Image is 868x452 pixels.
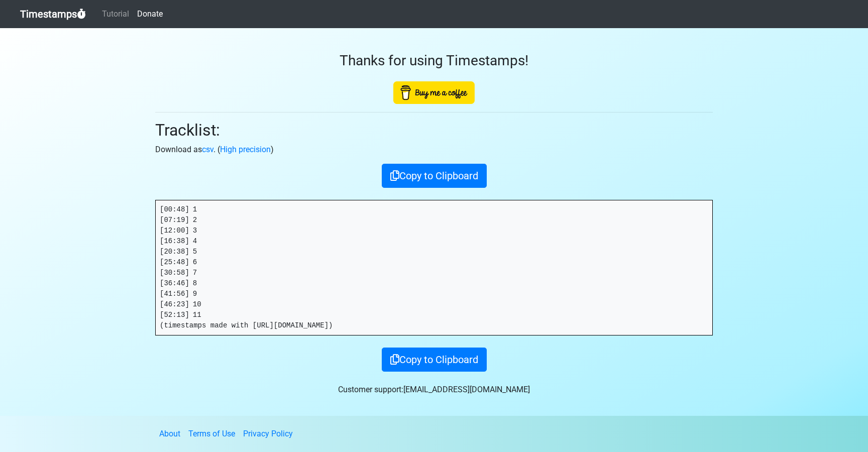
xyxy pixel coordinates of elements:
[156,200,712,335] pre: [00:48] 1 [07:19] 2 [12:00] 3 [16:38] 4 [20:38] 5 [25:48] 6 [30:58] 7 [36:46] 8 [41:56] 9 [46:23]...
[382,164,487,188] button: Copy to Clipboard
[382,348,487,372] button: Copy to Clipboard
[159,429,180,438] a: About
[155,121,713,140] h2: Tracklist:
[393,81,475,104] img: Buy Me A Coffee
[202,145,213,154] a: csv
[155,52,713,69] h3: Thanks for using Timestamps!
[133,4,167,24] a: Donate
[98,4,133,24] a: Tutorial
[243,429,293,438] a: Privacy Policy
[220,145,271,154] a: High precision
[20,4,86,24] a: Timestamps
[188,429,235,438] a: Terms of Use
[155,144,713,156] p: Download as . ( )
[818,402,856,440] iframe: Drift Widget Chat Controller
